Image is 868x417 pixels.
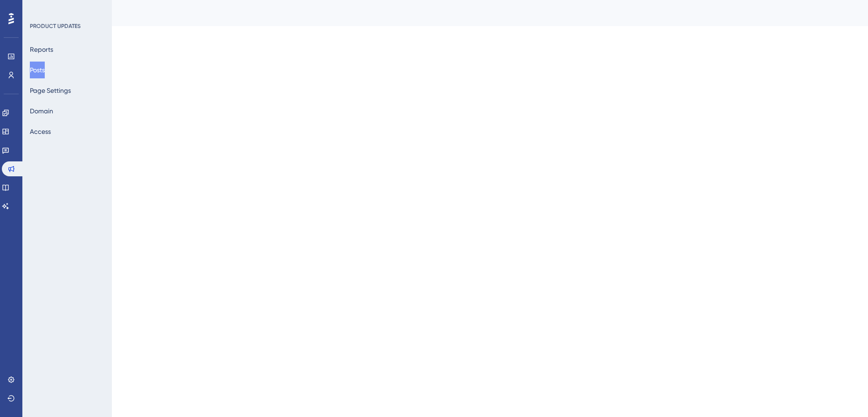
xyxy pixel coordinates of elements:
button: Page Settings [30,82,71,99]
button: Domain [30,103,53,119]
button: Access [30,123,51,140]
button: Posts [30,62,45,78]
div: PRODUCT UPDATES [30,22,81,30]
button: Reports [30,41,53,58]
